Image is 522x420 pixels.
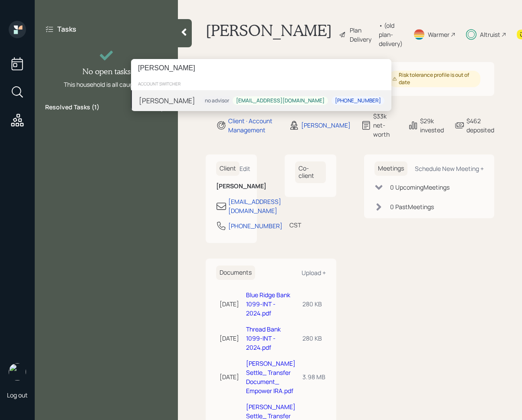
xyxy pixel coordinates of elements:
input: Type a command or search… [131,59,391,77]
div: [PERSON_NAME] [139,95,195,106]
div: [PHONE_NUMBER] [335,97,381,104]
div: no advisor [205,97,229,104]
div: account switcher [131,77,391,90]
div: [EMAIL_ADDRESS][DOMAIN_NAME] [236,97,325,104]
